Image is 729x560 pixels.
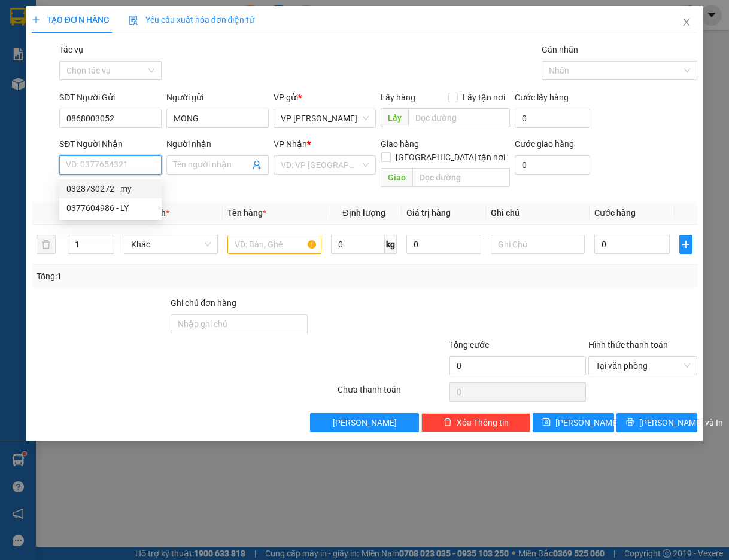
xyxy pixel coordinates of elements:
[542,418,551,427] span: save
[32,16,40,24] span: plus
[166,91,269,104] div: Người gửi
[555,416,619,429] span: [PERSON_NAME]
[95,19,161,34] span: Bến xe [GEOGRAPHIC_DATA]
[515,139,574,149] label: Cước giao hàng
[66,201,154,215] div: 0377604986 - LY
[682,17,691,27] span: close
[412,168,510,187] input: Dọc đường
[381,139,419,149] span: Giao hàng
[124,208,169,218] span: Đơn vị tính
[252,160,262,170] span: user-add
[408,108,510,127] input: Dọc đường
[274,91,376,104] div: VP gửi
[458,91,510,104] span: Lấy tận nơi
[32,65,147,74] span: -----------------------------------------
[515,93,569,102] label: Cước lấy hàng
[281,109,369,127] span: VP Long Khánh
[381,93,415,102] span: Lấy hàng
[670,6,703,39] button: Close
[4,77,125,84] span: [PERSON_NAME]:
[515,109,590,128] input: Cước lấy hàng
[333,416,397,429] span: [PERSON_NAME]
[381,168,412,187] span: Giao
[95,36,165,51] span: 01 Võ Văn Truyện, KP.1, Phường 2
[457,416,509,429] span: Xóa Thông tin
[391,151,510,164] span: [GEOGRAPHIC_DATA] tận nơi
[310,413,419,432] button: [PERSON_NAME]
[421,413,530,432] button: deleteXóa Thông tin
[381,108,408,127] span: Lấy
[171,298,236,308] label: Ghi chú đơn hàng
[171,314,308,333] input: Ghi chú đơn hàng
[95,53,147,60] span: Hotline: 19001152
[385,235,397,254] span: kg
[59,198,162,218] div: 0377604986 - LY
[596,357,690,375] span: Tại văn phòng
[680,240,692,249] span: plus
[227,235,321,254] input: VD: Bàn, Ghế
[444,418,452,427] span: delete
[594,208,636,218] span: Cước hàng
[166,137,269,151] div: Người nhận
[274,139,307,149] span: VP Nhận
[95,7,164,17] strong: ĐỒNG PHƯỚC
[449,340,489,350] span: Tổng cước
[129,16,138,25] img: icon
[37,235,56,254] button: delete
[515,155,590,175] input: Cước giao hàng
[639,416,723,429] span: [PERSON_NAME] và In
[406,208,451,218] span: Giá trị hàng
[66,182,154,195] div: 0328730272 - my
[129,15,255,25] span: Yêu cầu xuất hóa đơn điện tử
[59,137,162,151] div: SĐT Người Nhận
[336,383,448,404] div: Chưa thanh toán
[37,270,283,283] div: Tổng: 1
[131,235,211,253] span: Khác
[491,235,585,254] input: Ghi Chú
[679,235,693,254] button: plus
[542,45,578,54] label: Gán nhãn
[4,7,57,60] img: logo
[227,208,266,218] span: Tên hàng
[4,87,73,94] span: In ngày:
[26,87,73,94] span: 10:20:59 [DATE]
[343,208,385,218] span: Định lượng
[616,413,698,432] button: printer[PERSON_NAME] và In
[60,76,125,85] span: VPAS1309250049
[588,340,668,350] label: Hình thức thanh toán
[59,179,162,198] div: 0328730272 - my
[59,91,162,104] div: SĐT Người Gửi
[486,201,590,225] th: Ghi chú
[626,418,634,427] span: printer
[32,15,110,25] span: TẠO ĐƠN HÀNG
[533,413,614,432] button: save[PERSON_NAME]
[59,45,83,54] label: Tác vụ
[406,235,481,254] input: 0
